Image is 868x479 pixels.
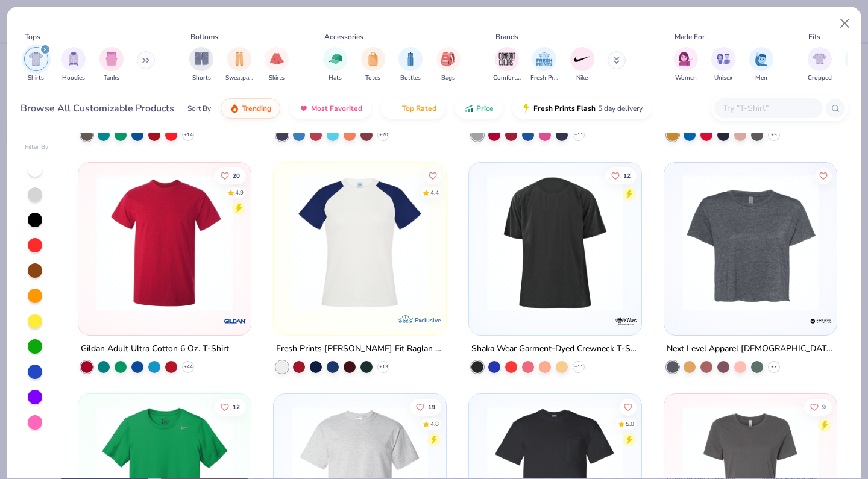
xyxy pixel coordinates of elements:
[574,363,583,370] span: + 11
[379,363,388,370] span: + 13
[190,31,218,42] div: Bottoms
[808,74,832,83] span: Cropped
[233,404,241,410] span: 12
[493,47,521,83] div: filter for Comfort Colors
[270,52,284,66] img: Skirts Image
[242,104,271,113] span: Trending
[771,363,777,370] span: + 7
[215,167,247,184] button: Like
[813,52,826,66] img: Cropped Image
[323,47,347,83] button: filter button
[749,47,773,83] button: filter button
[189,47,213,83] div: filter for Shorts
[755,74,767,83] span: Men
[105,52,118,66] img: Tanks Image
[455,98,503,119] button: Price
[570,47,594,83] div: filter for Nike
[81,341,229,356] div: Gildan Adult Ultra Cotton 6 Oz. T-Shirt
[471,341,639,356] div: Shaka Wear Garment-Dyed Crewneck T-Shirt
[605,167,637,184] button: Like
[436,47,461,83] button: filter button
[215,399,247,416] button: Like
[626,420,634,429] div: 5.0
[398,47,423,83] button: filter button
[804,399,832,416] button: Like
[28,74,44,83] span: Shirts
[225,47,253,83] button: filter button
[493,74,521,83] span: Comfort Colors
[29,52,43,66] img: Shirts Image
[834,12,857,35] button: Close
[495,31,518,42] div: Brands
[430,188,439,197] div: 4.4
[771,131,777,138] span: + 3
[184,131,193,138] span: + 14
[90,174,239,310] img: 3c1a081b-6ca8-4a00-a3b6-7ee979c43c2b
[189,47,213,83] button: filter button
[24,47,48,83] div: filter for Shirts
[61,47,86,83] div: filter for Hoodies
[424,167,441,184] button: Like
[184,363,193,370] span: + 44
[441,74,455,83] span: Bags
[676,174,825,310] img: c38c874d-42b5-4d71-8780-7fdc484300a7
[20,101,174,116] div: Browse All Customizable Products
[755,52,768,66] img: Men Image
[99,47,124,83] div: filter for Tanks
[286,174,434,310] img: d6d584ca-6ecb-4862-80f9-37d415fce208
[675,31,705,42] div: Made For
[717,52,731,66] img: Unisex Image
[99,47,124,83] button: filter button
[398,47,423,83] div: filter for Bottles
[808,308,832,333] img: Next Level Apparel logo
[598,102,643,116] span: 5 day delivery
[714,74,732,83] span: Unisex
[530,47,558,83] div: filter for Fresh Prints
[379,131,388,138] span: + 20
[390,104,400,113] img: TopRated.gif
[530,74,558,83] span: Fresh Prints
[623,172,631,178] span: 12
[574,131,583,138] span: + 11
[329,52,342,66] img: Hats Image
[493,47,521,83] button: filter button
[679,52,693,66] img: Women Image
[233,52,246,66] img: Sweatpants Image
[269,74,285,83] span: Skirts
[195,52,209,66] img: Shorts Image
[675,74,697,83] span: Women
[441,52,454,66] img: Bags Image
[481,174,629,310] img: 2834a241-8172-4889-9840-310950d264e6
[711,47,735,83] button: filter button
[329,74,342,83] span: Hats
[236,188,244,197] div: 4.9
[276,341,444,356] div: Fresh Prints [PERSON_NAME] Fit Raglan Shirt
[187,103,211,114] div: Sort By
[533,104,596,113] span: Fresh Prints Flash
[521,104,531,113] img: flash.gif
[25,31,40,42] div: Tops
[576,74,588,83] span: Nike
[61,47,86,83] button: filter button
[808,47,832,83] button: filter button
[498,50,516,68] img: Comfort Colors Image
[233,172,241,178] span: 20
[323,47,347,83] div: filter for Hats
[570,47,594,83] button: filter button
[512,98,652,119] button: Fresh Prints Flash5 day delivery
[366,52,380,66] img: Totes Image
[428,404,435,410] span: 19
[381,98,445,119] button: Top Rated
[808,31,820,42] div: Fits
[404,52,417,66] img: Bottles Image
[299,104,309,113] img: most_fav.gif
[225,47,253,83] div: filter for Sweatpants
[476,104,494,113] span: Price
[225,74,253,83] span: Sweatpants
[290,98,371,119] button: Most Favorited
[410,399,441,416] button: Like
[361,47,385,83] button: filter button
[25,143,49,152] div: Filter By
[400,74,421,83] span: Bottles
[265,47,289,83] div: filter for Skirts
